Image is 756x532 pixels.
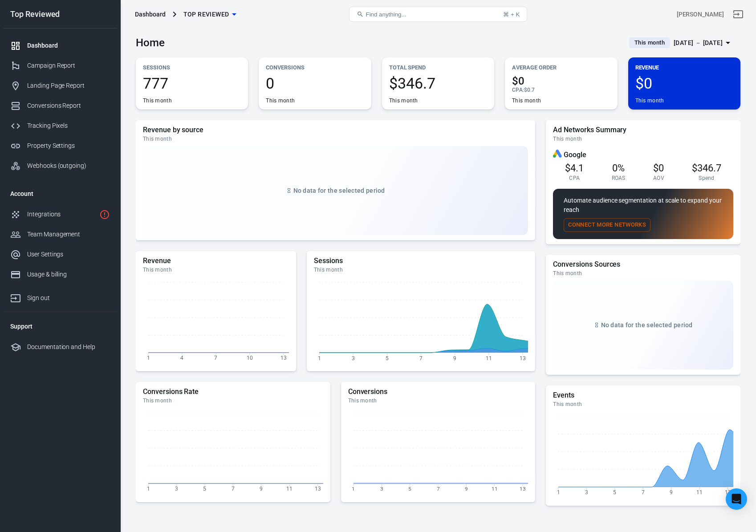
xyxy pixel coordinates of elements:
button: This month[DATE] － [DATE] [622,36,740,50]
span: No data for the selected period [601,321,693,329]
div: This month [553,135,733,142]
p: Conversions [266,63,364,72]
button: Top Reviewed [180,6,240,23]
tspan: 10 [247,355,253,361]
div: This month [635,97,664,104]
div: Account id: vBYNLn0g [677,10,724,19]
div: Dashboard [27,41,110,50]
div: This month [143,397,323,404]
div: Property Settings [27,141,110,150]
div: Integrations [27,210,96,219]
tspan: 5 [203,486,206,492]
div: Campaign Report [27,61,110,70]
h5: Conversions Rate [143,387,323,396]
span: CPA [569,175,580,182]
span: Top Reviewed [183,9,229,20]
li: Support [3,316,117,337]
h5: Revenue by source [143,126,528,134]
div: This month [266,97,295,104]
div: [DATE] － [DATE] [674,37,723,49]
tspan: 1 [352,486,355,492]
span: $346.7 [692,162,721,174]
tspan: 3 [352,355,355,361]
div: This month [348,397,528,404]
div: This month [553,401,733,408]
div: Google [553,150,733,160]
div: Dashboard [135,10,166,19]
a: Integrations [3,204,117,224]
tspan: 13 [725,489,731,495]
span: 777 [143,76,241,91]
p: Revenue [635,63,733,72]
div: Google Ads [553,150,562,160]
p: Sessions [143,63,241,72]
h5: Ad Networks Summary [553,126,733,134]
tspan: 5 [386,355,389,361]
tspan: 1 [557,489,560,495]
span: Spend [699,175,715,182]
tspan: 13 [280,355,287,361]
tspan: 9 [670,489,673,495]
span: $0.7 [524,87,535,93]
h5: Revenue [143,256,289,265]
h5: Events [553,391,733,400]
button: Find anything...⌘ + K [349,7,527,22]
div: User Settings [27,250,110,259]
tspan: 13 [520,355,526,361]
tspan: 7 [419,355,423,361]
a: Usage & billing [3,264,117,284]
tspan: 7 [437,486,440,492]
p: Average Order [512,63,610,72]
span: ROAS [612,175,626,182]
span: No data for the selected period [293,187,385,194]
tspan: 1 [147,355,150,361]
tspan: 9 [260,486,263,492]
tspan: 7 [214,355,217,361]
div: Open Intercom Messenger [726,488,747,510]
a: Landing Page Report [3,76,117,96]
span: Find anything... [366,11,406,18]
h5: Conversions Sources [553,260,733,269]
a: Conversions Report [3,96,117,116]
p: Total Spend [389,63,487,72]
p: Automate audience segmentation at scale to expand your reach [564,196,723,215]
div: Tracking Pixels [27,121,110,130]
div: ⌘ + K [503,11,520,18]
span: CPA : [512,87,524,93]
a: Dashboard [3,36,117,56]
li: Account [3,183,117,204]
svg: 1 networks not verified yet [99,209,110,220]
tspan: 11 [486,355,492,361]
span: AOV [653,175,664,182]
div: Usage & billing [27,270,110,279]
h5: Conversions [348,387,528,396]
tspan: 9 [453,355,456,361]
div: Documentation and Help [27,342,110,352]
tspan: 5 [408,486,411,492]
div: Sign out [27,293,110,303]
tspan: 5 [614,489,617,495]
div: This month [143,135,528,142]
div: Landing Page Report [27,81,110,90]
div: Webhooks (outgoing) [27,161,110,171]
a: Team Management [3,224,117,244]
tspan: 4 [180,355,183,361]
tspan: 3 [585,489,588,495]
tspan: 3 [380,486,383,492]
div: This month [314,266,528,273]
div: This month [512,97,541,104]
span: 0 [266,76,364,91]
tspan: 11 [286,486,293,492]
h5: Sessions [314,256,528,265]
div: This month [143,97,172,104]
a: Sign out [3,284,117,308]
a: User Settings [3,244,117,264]
div: Top Reviewed [3,10,117,18]
tspan: 13 [520,486,526,492]
div: This month [389,97,418,104]
tspan: 13 [315,486,321,492]
tspan: 1 [317,355,321,361]
tspan: 1 [147,486,150,492]
a: Campaign Report [3,56,117,76]
a: Webhooks (outgoing) [3,156,117,176]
